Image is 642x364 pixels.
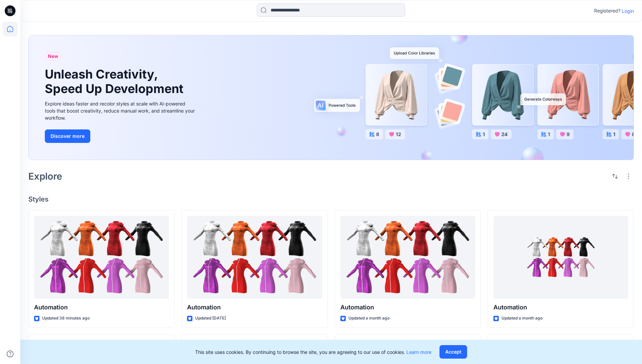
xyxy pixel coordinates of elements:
[340,216,475,299] a: Automation
[195,348,431,356] p: This site uses cookies. By continuing to browse the site, you are agreeing to our use of cookies.
[493,216,628,299] a: Automation
[28,171,62,182] h2: Explore
[493,303,628,312] p: Automation
[406,349,431,355] a: Learn more
[187,303,322,312] p: Automation
[340,303,475,312] p: Automation
[42,315,90,322] p: Updated 38 minutes ago
[45,67,186,96] h1: Unleash Creativity, Speed Up Development
[622,7,634,14] p: Login
[45,129,196,143] a: Discover more
[195,315,226,322] p: Updated [DATE]
[594,7,620,15] p: Registered?
[34,216,169,299] a: Automation
[45,129,90,143] button: Discover more
[48,52,58,60] span: New
[187,216,322,299] a: Automation
[34,303,169,312] p: Automation
[45,100,196,121] div: Explore ideas faster and recolor styles at scale with AI-powered tools that boost creativity, red...
[501,315,543,322] p: Updated a month ago
[439,345,467,359] button: Accept
[28,195,634,203] h4: Styles
[348,315,390,322] p: Updated a month ago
